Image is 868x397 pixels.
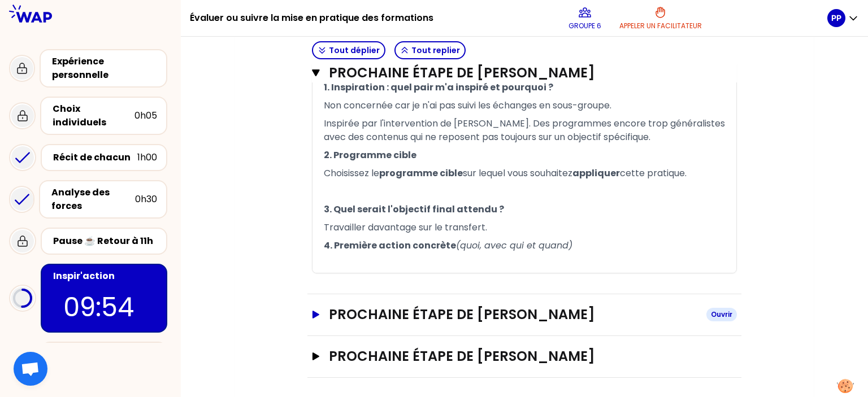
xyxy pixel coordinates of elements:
[312,347,737,365] button: Prochaine étape de [PERSON_NAME]
[51,186,135,213] div: Analyse des forces
[312,306,737,324] button: Prochaine étape de [PERSON_NAME]Ouvrir
[324,203,504,216] span: 3. Quel serait l'objectif final attendu ?
[615,1,706,35] button: Appeler un facilitateur
[329,347,697,365] h3: Prochaine étape de [PERSON_NAME]
[53,234,157,248] div: Pause ☕️ Retour à 11h
[324,99,611,112] span: Non concernée car je n'ai pas suivi les échanges en sous-groupe.
[329,64,693,82] h3: Prochaine étape de [PERSON_NAME]
[324,81,553,94] span: 1. Inspiration : quel pair m'a inspiré et pourquoi ?
[14,352,47,386] div: Ouvrir le chat
[827,9,859,27] button: PP
[572,167,620,180] span: appliquer
[564,1,606,35] button: Groupe 6
[329,306,697,324] h3: Prochaine étape de [PERSON_NAME]
[53,102,134,129] div: Choix individuels
[324,117,727,143] span: Inspirée par l'intervention de [PERSON_NAME]. Des programmes encore trop généralistes avec des co...
[324,149,416,162] span: 2. Programme cible
[379,167,463,180] span: programme cible
[312,64,737,82] button: Prochaine étape de [PERSON_NAME]
[324,167,379,180] span: Choisissez le
[831,12,841,24] p: PP
[619,21,702,30] p: Appeler un facilitateur
[324,239,456,252] span: 4. Première action concrète
[134,109,157,123] div: 0h05
[63,287,145,327] p: 09:54
[394,41,466,59] button: Tout replier
[463,167,572,180] span: sur lequel vous souhaitez
[568,21,601,30] p: Groupe 6
[137,151,157,164] div: 1h00
[53,269,157,283] div: Inspir'action
[456,239,572,252] span: (quoi, avec qui et quand)
[52,55,157,82] div: Expérience personnelle
[53,151,137,164] div: Récit de chacun
[706,308,737,321] div: Ouvrir
[312,41,385,59] button: Tout déplier
[620,167,687,180] span: cette pratique.
[135,193,157,206] div: 0h30
[324,221,487,234] span: Travailler davantage sur le transfert.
